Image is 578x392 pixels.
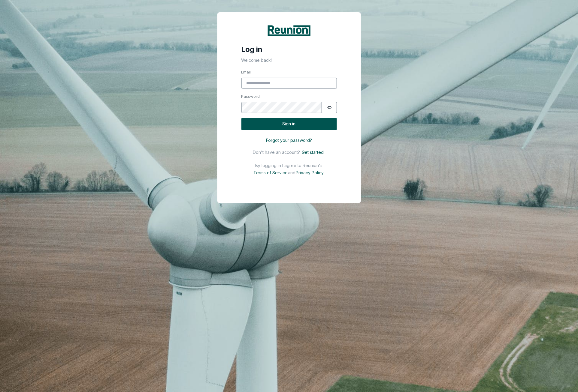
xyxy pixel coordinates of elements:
[267,24,312,37] img: Reunion
[241,94,337,100] label: Password
[288,170,296,175] p: and
[322,102,337,113] button: Show password
[217,54,361,63] p: Welcome back!
[241,135,337,145] button: Forgot your password?
[300,149,325,156] button: Get started.
[217,39,361,54] h4: Log in
[296,169,326,176] button: Privacy Policy.
[252,169,288,176] button: Terms of Service
[256,163,323,168] p: By logging in I agree to Reunion's
[241,118,337,130] button: Sign in
[241,69,337,75] label: Email
[253,150,300,155] p: Don't have an account?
